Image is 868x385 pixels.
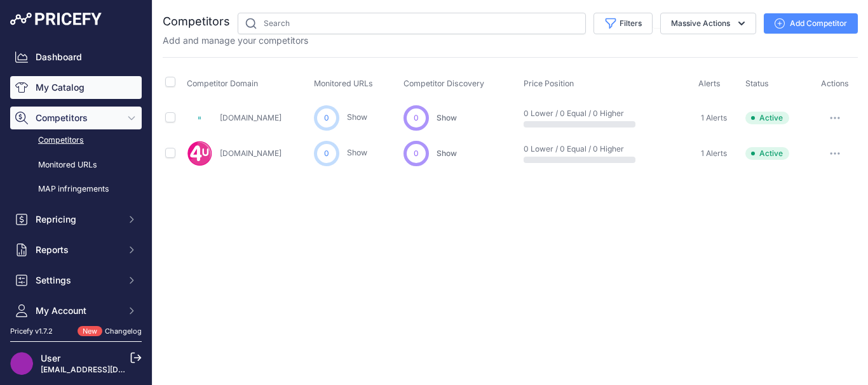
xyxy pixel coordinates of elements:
span: New [78,326,102,337]
a: Changelog [105,327,142,336]
span: Active [745,112,789,124]
span: Competitor Discovery [403,79,484,88]
button: Reports [10,238,142,261]
input: Search [238,13,586,34]
span: 1 Alerts [701,148,727,159]
button: Repricing [10,208,142,231]
button: Massive Actions [660,13,756,34]
a: Monitored URLs [10,154,142,176]
h2: Competitors [163,13,230,30]
img: Pricefy Logo [10,13,102,25]
p: 0 Lower / 0 Equal / 0 Higher [524,108,605,119]
span: Competitor Domain [187,79,258,88]
a: 1 Alerts [698,147,727,160]
a: [DOMAIN_NAME] [220,113,281,122]
button: Filters [593,13,653,34]
span: Show [437,148,457,158]
a: 1 Alerts [698,112,727,124]
span: 1 Alerts [701,113,727,123]
div: Pricefy v1.7.2 [10,326,53,337]
span: Actions [821,79,849,88]
p: 0 Lower / 0 Equal / 0 Higher [524,144,605,154]
span: 0 [324,148,329,159]
span: My Account [36,304,119,317]
span: Alerts [698,79,721,88]
span: Active [745,147,789,160]
button: Settings [10,269,142,292]
button: Competitors [10,107,142,129]
span: Competitors [36,112,119,124]
a: [DOMAIN_NAME] [220,148,281,158]
span: Status [745,79,769,88]
span: 0 [324,112,329,124]
span: Settings [36,274,119,287]
p: Add and manage your competitors [163,34,308,47]
span: Repricing [36,213,119,226]
a: Show [347,148,367,157]
span: Monitored URLs [314,79,373,88]
span: 0 [414,112,419,124]
button: Add Competitor [764,13,858,34]
a: Show [347,112,367,122]
span: Reports [36,244,119,256]
span: Price Position [524,79,574,88]
a: User [41,353,60,363]
a: My Catalog [10,76,142,99]
span: Show [437,113,457,122]
a: [EMAIL_ADDRESS][DOMAIN_NAME] [41,365,173,374]
a: Dashboard [10,46,142,69]
button: My Account [10,299,142,322]
a: Competitors [10,129,142,152]
span: 0 [414,148,419,159]
a: MAP infringements [10,178,142,200]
